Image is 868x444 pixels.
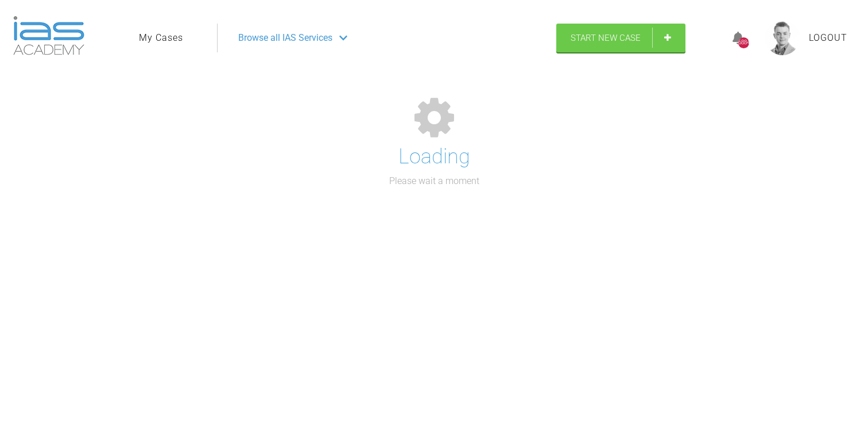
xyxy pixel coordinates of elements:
span: Browse all IAS Services [238,30,332,45]
img: logo-light.3e3ef733.png [13,16,84,55]
div: 6884 [738,37,749,48]
span: Start New Case [571,33,641,43]
p: Please wait a moment [389,174,479,189]
a: Logout [809,30,847,45]
a: My Cases [139,30,183,45]
a: Start New Case [556,24,685,52]
h1: Loading [398,140,470,174]
img: profile.png [765,21,800,55]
